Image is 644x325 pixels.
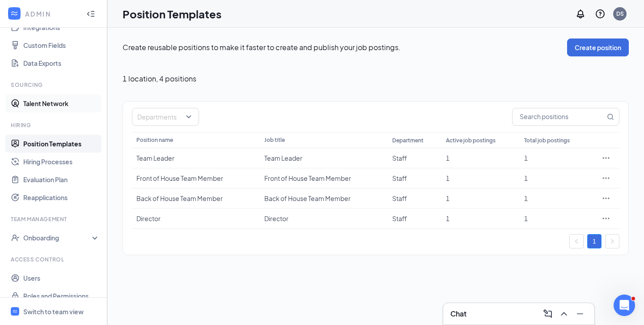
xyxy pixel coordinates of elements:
[575,9,586,19] svg: Notifications
[607,113,614,120] svg: MagnifyingGlass
[11,121,98,129] div: Hiring
[388,148,441,168] td: Staff
[23,269,100,287] a: Users
[23,171,100,188] a: Evaluation Plan
[10,9,19,18] svg: WorkstreamLogo
[595,9,606,19] svg: QuestionInfo
[602,214,610,223] svg: Ellipses
[11,256,98,263] div: Access control
[136,214,255,223] div: Director
[441,132,520,148] th: Active job postings
[557,307,571,321] button: ChevronUp
[541,307,555,321] button: ComposeMessage
[136,174,255,183] div: Front of House Team Member
[264,174,383,183] div: Front of House Team Member
[569,234,584,248] button: left
[264,154,383,162] div: Team Leader
[614,295,635,316] iframe: Intercom live chat
[575,308,585,319] svg: Minimize
[602,154,610,162] svg: Ellipses
[573,307,587,321] button: Minimize
[23,233,92,242] div: Onboarding
[264,137,285,143] span: Job title
[524,174,588,183] div: 1
[446,154,515,162] div: 1
[23,94,100,112] a: Talent Network
[23,188,100,206] a: Reapplications
[123,74,196,83] span: 1 location , 4 positions
[587,234,602,248] li: 1
[567,38,629,56] button: Create position
[388,132,441,148] th: Department
[616,10,624,17] div: DS
[12,308,18,314] svg: WorkstreamLogo
[123,43,567,52] p: Create reusable positions to make it faster to create and publish your job postings.
[123,6,221,21] h1: Position Templates
[23,287,100,305] a: Roles and Permissions
[450,309,466,319] h3: Chat
[23,307,84,316] div: Switch to team view
[524,154,588,162] div: 1
[23,135,100,153] a: Position Templates
[264,194,383,203] div: Back of House Team Member
[524,194,588,203] div: 1
[602,174,610,183] svg: Ellipses
[388,188,441,209] td: Staff
[388,209,441,229] td: Staff
[86,9,95,18] svg: Collapse
[602,194,610,203] svg: Ellipses
[11,81,98,89] div: Sourcing
[23,153,100,171] a: Hiring Processes
[520,132,593,148] th: Total job postings
[610,239,615,244] span: right
[136,154,255,162] div: Team Leader
[11,215,98,223] div: Team Management
[23,54,100,72] a: Data Exports
[605,234,619,248] button: right
[136,194,255,203] div: Back of House Team Member
[524,214,588,223] div: 1
[25,9,78,18] div: ADMIN
[11,233,20,242] svg: UserCheck
[569,234,584,248] li: Previous Page
[446,174,515,183] div: 1
[23,36,100,54] a: Custom Fields
[588,235,601,248] a: 1
[136,137,173,143] span: Position name
[446,214,515,223] div: 1
[264,214,383,223] div: Director
[574,239,579,244] span: left
[388,168,441,188] td: Staff
[446,194,515,203] div: 1
[559,308,569,319] svg: ChevronUp
[542,308,553,319] svg: ComposeMessage
[513,108,605,125] input: Search positions
[605,234,619,248] li: Next Page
